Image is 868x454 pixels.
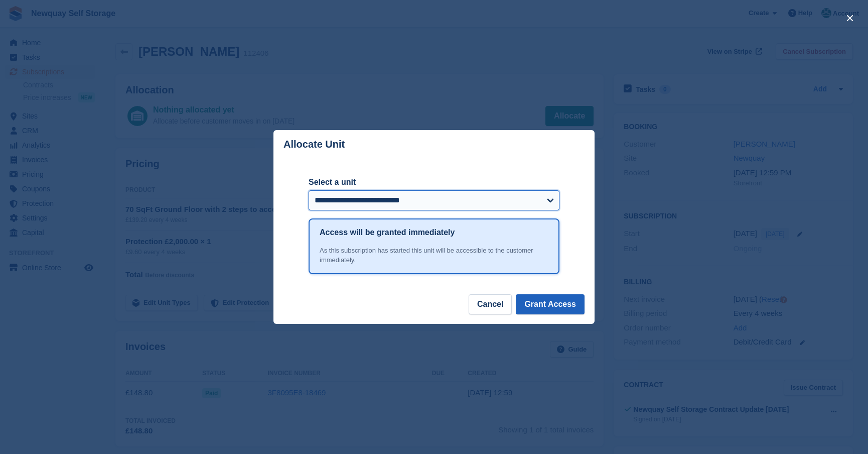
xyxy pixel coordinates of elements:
[516,294,585,314] button: Grant Access
[283,139,345,150] p: Allocate Unit
[842,10,858,26] button: close
[320,246,548,265] div: As this subscription has started this unit will be accessible to the customer immediately.
[320,226,455,239] h1: Access will be granted immediately
[469,294,512,314] button: Cancel
[309,176,559,188] label: Select a unit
